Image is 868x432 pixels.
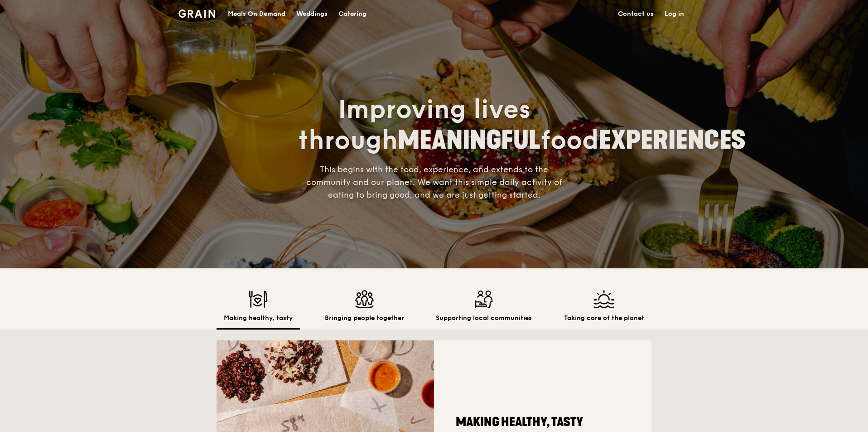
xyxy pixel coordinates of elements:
[298,94,746,156] span: Improving lives through food
[333,0,372,28] a: Catering
[228,0,285,28] div: Meals On Demand
[338,0,366,28] div: Catering
[436,314,532,323] h2: Supporting local communities
[296,0,328,28] div: Weddings
[224,314,293,323] h2: Making healthy, tasty
[599,125,746,155] span: EXPERIENCES
[436,290,532,308] img: Supporting local communities
[564,314,644,323] h2: Taking care of the planet
[659,0,690,28] a: Log in
[325,314,404,323] h2: Bringing people together
[456,414,630,430] h2: Making healthy, tasty
[564,290,644,308] img: Taking care of the planet
[398,125,540,155] span: MEANINGFUL
[224,290,293,308] img: Making healthy, tasty
[612,0,659,28] a: Contact us
[178,10,215,18] img: Grain
[306,165,562,200] span: This begins with the food, experience, and extends to the community and our planet. We want this ...
[325,290,404,308] img: Bringing people together
[291,0,333,28] a: Weddings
